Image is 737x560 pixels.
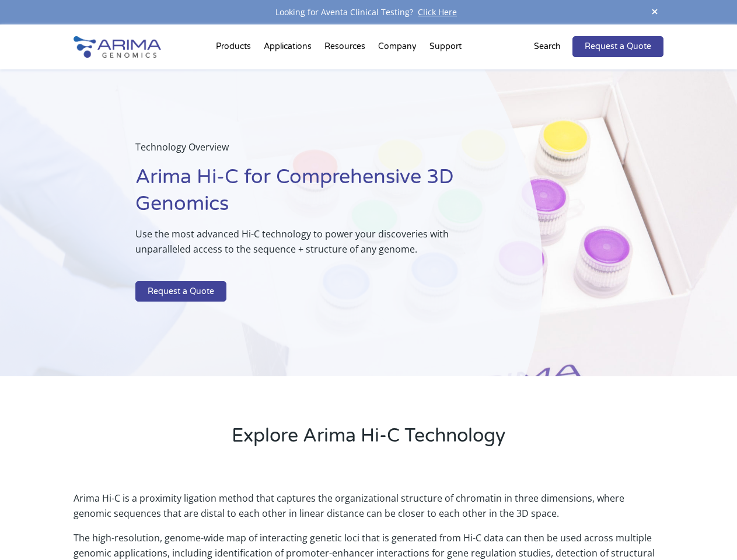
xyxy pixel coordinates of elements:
a: Click Here [413,6,462,17]
a: Request a Quote [135,281,226,302]
p: Arima Hi-C is a proximity ligation method that captures the organizational structure of chromatin... [74,491,663,530]
h2: Explore Arima Hi-C Technology [74,423,663,458]
p: Technology Overview [135,139,484,164]
h1: Arima Hi-C for Comprehensive 3D Genomics [135,164,484,226]
p: Search [534,39,561,54]
a: Request a Quote [572,36,663,57]
img: Arima-Genomics-logo [74,36,161,58]
div: Looking for Aventa Clinical Testing? [74,5,663,20]
p: Use the most advanced Hi-C technology to power your discoveries with unparalleled access to the s... [135,226,484,266]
